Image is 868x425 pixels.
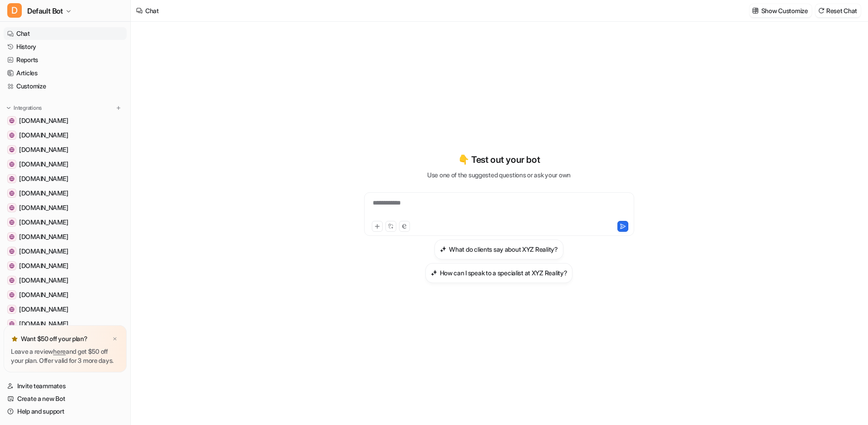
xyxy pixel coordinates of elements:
button: What do clients say about XYZ Reality?What do clients say about XYZ Reality? [434,239,563,259]
img: customize [752,7,759,14]
a: sifted.eu[DOMAIN_NAME] [4,172,127,185]
img: expand menu [5,105,12,111]
img: What do clients say about XYZ Reality? [440,246,446,253]
a: Invite teammates [4,380,127,392]
img: www.geoweeknews.com [9,292,15,298]
span: [DOMAIN_NAME] [19,116,68,125]
span: [DOMAIN_NAME] [19,203,68,212]
a: www.irishtimes.com[DOMAIN_NAME] [4,303,127,316]
span: [DOMAIN_NAME] [19,131,68,140]
img: journals.cices.org [9,220,15,225]
a: Reports [4,54,127,66]
a: here [53,347,66,355]
a: technation.io[DOMAIN_NAME] [4,187,127,200]
button: Show Customize [750,4,812,17]
span: [DOMAIN_NAME] [19,160,68,169]
img: aecmag.com [9,263,15,269]
h3: How can I speak to a specialist at XYZ Reality? [440,268,567,278]
span: [DOMAIN_NAME] [19,276,68,285]
a: www.datacenterdynamics.com[DOMAIN_NAME] [4,274,127,287]
img: technologymagazine.com [9,147,15,152]
img: www.contractormag.com [9,234,15,239]
span: [DOMAIN_NAME] [19,261,68,270]
img: www.datacenterdynamics.com [9,278,15,283]
span: [DOMAIN_NAME] [19,247,68,256]
a: Customize [4,80,127,93]
img: app.livestorm.co [9,161,15,167]
p: Show Customize [761,6,808,15]
img: www.xyzreality.com [9,118,15,123]
a: www.bimplus.co.uk[DOMAIN_NAME] [4,245,127,258]
button: How can I speak to a specialist at XYZ Reality?How can I speak to a specialist at XYZ Reality? [425,263,573,283]
a: journals.cices.org[DOMAIN_NAME] [4,216,127,229]
span: [DOMAIN_NAME] [19,290,68,299]
img: menu_add.svg [115,105,122,111]
img: sifted.eu [9,176,15,181]
a: app.livestorm.co[DOMAIN_NAME] [4,158,127,171]
img: www.intelligentdatacentres.com [9,132,15,138]
img: reset [818,7,824,14]
img: How can I speak to a specialist at XYZ Reality? [431,269,437,276]
a: Chat [4,27,127,40]
a: technologymagazine.com[DOMAIN_NAME] [4,143,127,156]
span: [DOMAIN_NAME] [19,319,68,328]
a: www.intelligentdatacentres.com[DOMAIN_NAME] [4,129,127,142]
a: aecmag.com[DOMAIN_NAME] [4,259,127,272]
p: 👇 Test out your bot [458,153,540,166]
a: Help and support [4,405,127,418]
a: www.geoweeknews.com[DOMAIN_NAME] [4,288,127,301]
span: [DOMAIN_NAME] [19,232,68,241]
h3: What do clients say about XYZ Reality? [449,244,557,254]
p: Leave a review and get $50 off your plan. Offer valid for 3 more days. [11,347,119,365]
a: www.contractormag.com[DOMAIN_NAME] [4,230,127,243]
a: History [4,40,127,53]
img: x [112,336,118,342]
a: www.capacitymedia.com[DOMAIN_NAME] [4,201,127,214]
span: [DOMAIN_NAME] [19,218,68,227]
img: aeccafe.com [9,321,15,327]
button: Integrations [4,103,44,112]
img: www.irishtimes.com [9,307,15,312]
span: Default Bot [27,5,63,17]
button: Reset Chat [815,4,861,17]
a: aeccafe.com[DOMAIN_NAME] [4,318,127,330]
span: [DOMAIN_NAME] [19,145,68,154]
span: [DOMAIN_NAME] [19,305,68,314]
p: Integrations [14,104,42,112]
span: [DOMAIN_NAME] [19,174,68,183]
p: Want $50 off your plan? [21,334,88,343]
img: star [11,335,18,342]
span: [DOMAIN_NAME] [19,189,68,198]
p: Use one of the suggested questions or ask your own [427,170,571,180]
img: technation.io [9,191,15,196]
div: Chat [145,6,159,15]
a: Articles [4,67,127,79]
img: www.capacitymedia.com [9,205,15,210]
img: www.bimplus.co.uk [9,249,15,254]
a: Create a new Bot [4,392,127,405]
span: D [7,3,22,18]
a: www.xyzreality.com[DOMAIN_NAME] [4,114,127,127]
